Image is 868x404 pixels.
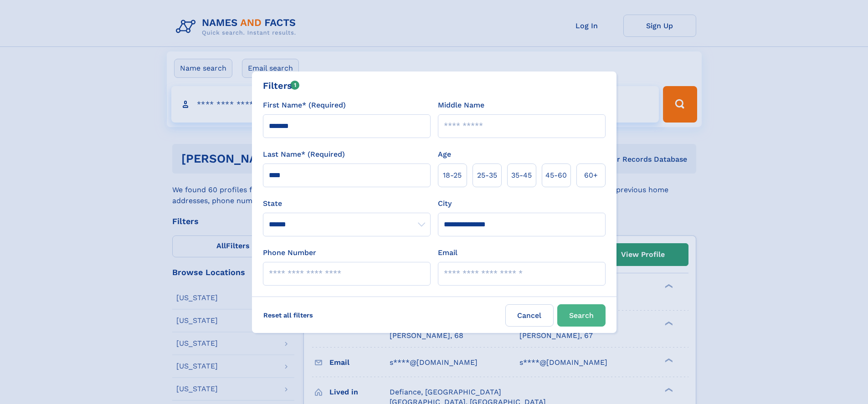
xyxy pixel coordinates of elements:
[557,304,606,327] button: Search
[263,79,300,92] div: Filters
[584,170,598,181] span: 60+
[477,170,497,181] span: 25‑35
[263,247,316,258] label: Phone Number
[438,198,452,209] label: City
[438,100,484,111] label: Middle Name
[438,149,451,160] label: Age
[438,247,457,258] label: Email
[263,100,346,111] label: First Name* (Required)
[511,170,532,181] span: 35‑45
[443,170,462,181] span: 18‑25
[257,304,319,326] label: Reset all filters
[263,198,431,209] label: State
[505,304,554,327] label: Cancel
[263,149,345,160] label: Last Name* (Required)
[545,170,567,181] span: 45‑60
